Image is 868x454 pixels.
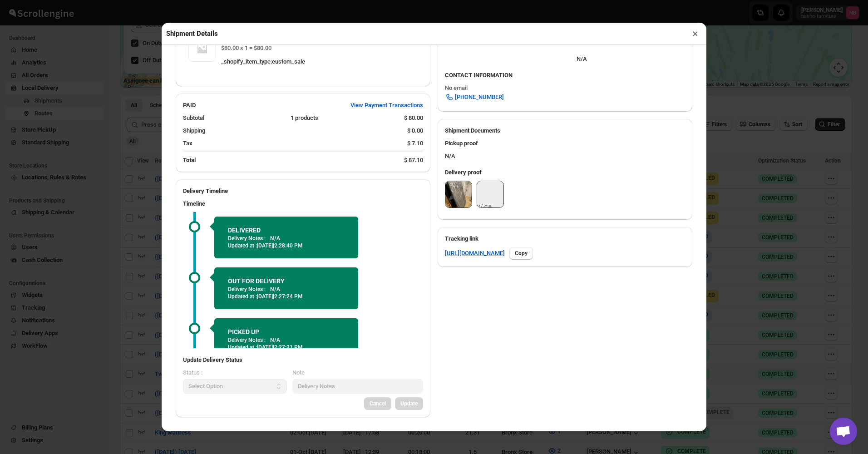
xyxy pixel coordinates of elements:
[445,139,685,148] h3: Pickup proof
[445,181,472,207] img: e4S1cCD4y4N47_xyLoEl0.jpg
[445,84,468,91] span: No email
[183,139,400,148] div: Tax
[183,101,196,110] h2: PAID
[404,156,423,165] div: $ 87.10
[228,344,345,351] p: Updated at :
[404,113,423,123] div: $ 80.00
[577,45,616,64] div: N/A
[183,187,423,196] h2: Delivery Timeline
[257,344,303,350] span: [DATE] | 2:27:21 PM
[270,336,280,344] p: N/A
[228,286,266,293] p: Delivery Notes :
[228,226,345,235] h2: DELIVERED
[228,276,345,286] h2: OUT FOR DELIVERY
[291,113,397,123] div: 1 products
[292,369,305,376] span: Note
[221,57,418,66] div: _shopify_item_type : custom_sale
[445,126,685,135] h2: Shipment Documents
[350,101,423,110] span: View Payment Transactions
[257,242,303,249] span: [DATE] | 2:28:40 PM
[228,293,345,300] p: Updated at :
[221,44,271,51] span: $80.00 x 1 = $80.00
[183,199,423,208] h3: Timeline
[438,135,692,164] div: N/A
[445,249,505,258] a: [URL][DOMAIN_NAME]
[257,293,303,300] span: [DATE] | 2:27:24 PM
[445,168,685,177] h3: Delivery proof
[228,242,345,249] p: Updated at :
[345,98,429,113] button: View Payment Transactions
[270,235,280,242] p: N/A
[166,29,218,38] h2: Shipment Details
[477,181,503,207] img: uNRU-xnBoxIqiZos_CqKU.png
[183,355,423,365] h3: Update Delivery Status
[183,157,196,163] b: Total
[689,27,702,40] button: ×
[292,379,424,394] input: Delivery Notes
[439,90,509,104] a: [PHONE_NUMBER]
[445,234,685,243] h3: Tracking link
[228,327,345,336] h2: PICKED UP
[509,247,533,260] button: Copy
[455,93,504,102] span: [PHONE_NUMBER]
[228,235,266,242] p: Delivery Notes :
[183,113,283,123] div: Subtotal
[407,139,423,148] div: $ 7.10
[228,336,266,344] p: Delivery Notes :
[270,286,280,293] p: N/A
[183,369,202,376] span: Status :
[515,250,528,257] span: Copy
[830,418,857,445] div: Open chat
[445,71,685,80] h3: CONTACT INFORMATION
[183,126,400,135] div: Shipping
[407,126,423,135] div: $ 0.00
